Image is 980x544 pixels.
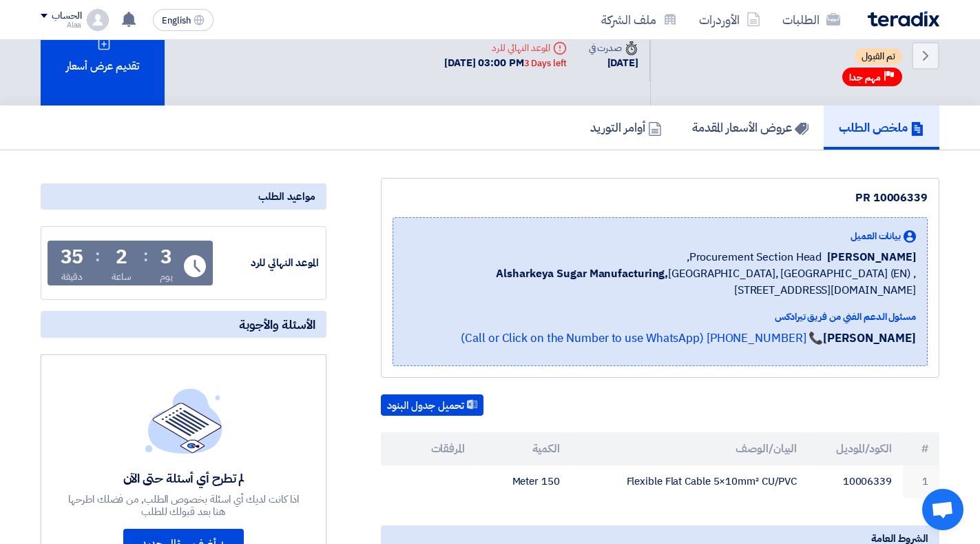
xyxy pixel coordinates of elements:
span: الأسئلة والأجوبة [239,316,315,332]
div: مسئول الدعم الفني من فريق تيرادكس [404,310,916,324]
a: الطلبات [771,3,851,36]
div: Alaa [41,21,81,29]
div: مواعيد الطلب [41,183,326,210]
th: البيان/الوصف [571,432,809,465]
span: مهم جدا [849,71,881,84]
span: [GEOGRAPHIC_DATA], [GEOGRAPHIC_DATA] (EN) ,[STREET_ADDRESS][DOMAIN_NAME] [404,265,916,299]
th: المرفقات [381,432,476,465]
a: ملخص الطلب [824,105,939,150]
div: [DATE] 03:00 PM [444,55,566,71]
a: عروض الأسعار المقدمة [677,105,824,150]
div: صدرت في [589,41,638,55]
td: 10006339 [808,465,903,498]
div: الحساب [52,10,81,22]
h5: ملخص الطلب [839,119,924,135]
h5: عروض الأسعار المقدمة [692,119,809,135]
div: ساعة [112,270,132,284]
a: ملف الشركة [590,3,688,36]
div: PR 10006339 [393,190,928,206]
td: 1 [903,465,939,498]
th: الكود/الموديل [808,432,903,465]
b: Alsharkeya Sugar Manufacturing, [496,265,668,282]
span: English [162,16,191,26]
th: # [903,432,939,465]
img: Teradix logo [868,11,939,27]
div: 3 Days left [524,57,567,70]
div: 3 [160,248,172,267]
div: الموعد النهائي للرد [444,41,566,55]
span: [PERSON_NAME] [827,249,916,265]
button: تحميل جدول البنود [381,394,483,416]
img: empty_state_list.svg [145,388,222,453]
td: Flexible Flat Cable 5×10mm² CU/PVC [571,465,809,498]
div: يوم [160,270,173,284]
div: لم تطرح أي أسئلة حتى الآن [67,470,301,486]
div: اذا كانت لديك أي اسئلة بخصوص الطلب, من فضلك اطرحها هنا بعد قبولك للطلب [67,493,301,518]
button: English [153,9,213,31]
span: بيانات العميل [851,229,901,243]
div: تقديم عرض أسعار [41,6,165,105]
td: 150 Meter [476,465,571,498]
a: الأوردرات [688,3,771,36]
strong: [PERSON_NAME] [823,330,916,347]
a: Open chat [922,489,963,530]
div: [DATE] [589,55,638,71]
div: 2 [116,248,127,267]
img: profile_test.png [87,9,109,31]
div: 35 [61,248,84,267]
a: أوامر التوريد [575,105,677,150]
div: دقيقة [61,270,83,284]
span: تم القبول [855,48,902,65]
div: : [95,243,100,268]
th: الكمية [476,432,571,465]
a: 📞 [PHONE_NUMBER] (Call or Click on the Number to use WhatsApp) [461,330,823,347]
div: : [143,243,148,268]
span: Procurement Section Head, [687,249,822,265]
h5: أوامر التوريد [590,119,662,135]
div: الموعد النهائي للرد [216,255,319,271]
